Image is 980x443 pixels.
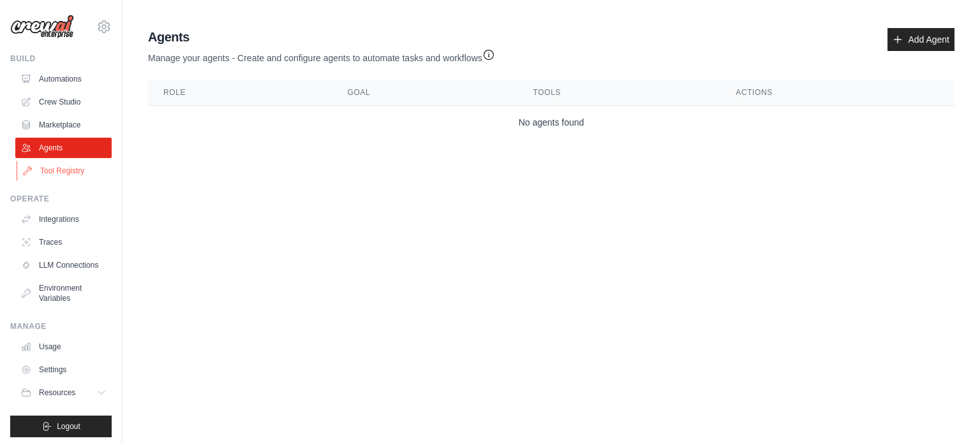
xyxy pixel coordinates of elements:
td: No agents found [148,106,954,140]
th: Actions [720,80,954,106]
a: Agents [15,138,112,158]
a: Crew Studio [15,92,112,112]
a: Environment Variables [15,278,112,309]
th: Tools [518,80,721,106]
a: Automations [15,69,112,89]
a: Add Agent [887,28,954,51]
button: Logout [10,416,112,437]
th: Goal [332,80,518,106]
img: Logo [10,15,74,39]
div: Build [10,54,112,64]
div: Manage [10,321,112,331]
a: LLM Connections [15,255,112,275]
a: Settings [15,359,112,380]
a: Marketplace [15,115,112,135]
span: Logout [57,421,80,432]
p: Manage your agents - Create and configure agents to automate tasks and workflows [148,46,495,64]
span: Resources [39,388,75,398]
a: Usage [15,337,112,357]
div: Operate [10,194,112,204]
button: Resources [15,382,112,403]
th: Role [148,80,332,106]
h2: Agents [148,28,495,46]
a: Tool Registry [17,161,113,181]
a: Traces [15,232,112,252]
a: Integrations [15,209,112,229]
